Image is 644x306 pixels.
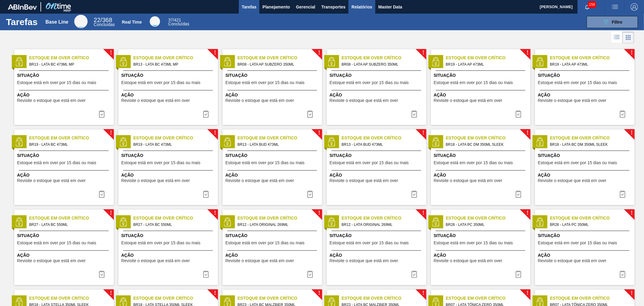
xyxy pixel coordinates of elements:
div: Base Line [46,19,69,25]
span: ! [422,291,424,295]
span: Situação [434,72,529,79]
span: ! [110,291,112,295]
img: status [14,217,24,226]
span: ! [422,50,424,55]
span: BR19 - LATA BC 473ML [29,141,109,148]
button: icon-task complete [95,188,109,200]
img: icon-task complete [98,271,105,278]
button: icon-task complete [95,268,109,280]
span: ! [631,131,633,135]
span: Revisite o estoque que está em over [226,259,294,263]
span: ! [214,50,216,55]
img: status [327,217,336,226]
span: ! [318,291,320,295]
span: ! [318,131,320,135]
span: BR13 - LATA BC 473ML MP [29,61,109,68]
span: Situação [538,72,633,79]
span: Estoque está em over por 15 dias ou mais [434,161,513,165]
span: Revisite o estoque que está em over [17,178,86,183]
img: userActions [611,3,619,11]
img: icon-task complete [515,110,522,118]
span: Revisite o estoque que está em over [330,178,398,183]
span: BR28 - LATA PC 350ML [550,221,630,228]
img: status [14,137,24,146]
div: Completar tarefa: 30373224 [199,108,213,120]
span: Estoque em Over Crítico [29,295,114,301]
span: Situação [434,233,529,239]
div: Visão em Cards [623,32,634,43]
span: BR27 - LATA BC 550ML [133,221,213,228]
span: Situação [226,233,321,239]
span: Situação [538,233,633,239]
span: Revisite o estoque que está em over [121,259,190,263]
span: Situação [121,72,216,79]
div: Completar tarefa: 30373231 [199,188,213,200]
span: Situação [330,152,425,159]
span: Situação [226,72,321,79]
span: Ação [330,92,425,98]
span: BR13 - LATA BUD 473ML [238,141,317,148]
span: Master Data [378,3,402,11]
span: Estoque em Over Crítico [238,215,322,221]
button: icon-task complete [95,108,109,120]
span: Estoque está em over por 15 dias ou mais [226,241,305,245]
div: Completar tarefa: 30373236 [615,268,630,280]
div: Completar tarefa: 30373230 [615,108,630,120]
span: 22 [94,17,100,23]
span: ! [631,50,633,55]
span: ! [318,50,320,55]
span: Revisite o estoque que está em over [17,98,86,103]
img: TNhmsLtSVTkK8tSr43FrP2fwEKptu5GPRR3wAAAABJRU5ErkJggg== [8,4,37,10]
img: icon-task complete [306,110,314,118]
span: BR18 - LATA BC DM 350ML SLEEK [550,141,630,148]
span: / 368 [94,17,112,23]
div: Completar tarefa: 30373234 [199,268,213,280]
div: Completar tarefa: 30373235 [407,268,421,280]
span: ! [422,131,424,135]
span: Ação [538,92,633,98]
span: BR28 - LATA PC 350ML [446,221,526,228]
img: icon-task complete [202,190,210,198]
span: Situação [226,152,321,159]
button: icon-task complete [199,268,213,280]
div: Completar tarefa: 30373236 [511,268,526,280]
button: icon-task complete [199,188,213,200]
img: icon-task complete [411,271,418,278]
span: Estoque em Over Crítico [238,295,322,301]
button: icon-task complete [303,268,317,280]
img: icon-task complete [411,110,418,118]
span: BR08 - LATA AP SUBZERO 350ML [342,61,421,68]
span: Revisite o estoque que está em over [17,259,86,263]
span: ! [110,131,112,135]
h1: Tarefas [6,18,38,25]
span: BR08 - LATA AP SUBZERO 350ML [238,61,317,68]
button: icon-task complete [407,268,421,280]
span: Estoque em Over Crítico [342,135,426,141]
button: icon-task complete [615,108,630,120]
span: Estoque em Over Crítico [29,55,114,61]
img: status [327,137,336,146]
span: Ação [226,252,321,259]
span: Estoque em Over Crítico [133,55,218,61]
span: Revisite o estoque que está em over [330,98,398,103]
span: Concluídas [94,22,115,27]
span: Ação [17,92,112,98]
span: Estoque está em over por 15 dias ou mais [434,241,513,245]
span: BR13 - LATA BC 473ML MP [133,61,213,68]
span: Planejamento [262,3,290,11]
span: ! [214,131,216,135]
img: status [431,57,440,66]
button: icon-task complete [615,188,630,200]
div: Completar tarefa: 30373235 [303,268,317,280]
span: Revisite o estoque que está em over [538,178,607,183]
span: Ação [17,252,112,259]
img: status [431,217,440,226]
span: ! [527,291,528,295]
img: status [119,137,128,146]
span: Concluídas [168,21,189,26]
span: Transportes [321,3,345,11]
button: icon-task complete [303,188,317,200]
span: ! [527,50,528,55]
span: Estoque está em over por 15 dias ou mais [538,161,617,165]
span: Revisite o estoque que está em over [226,98,294,103]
